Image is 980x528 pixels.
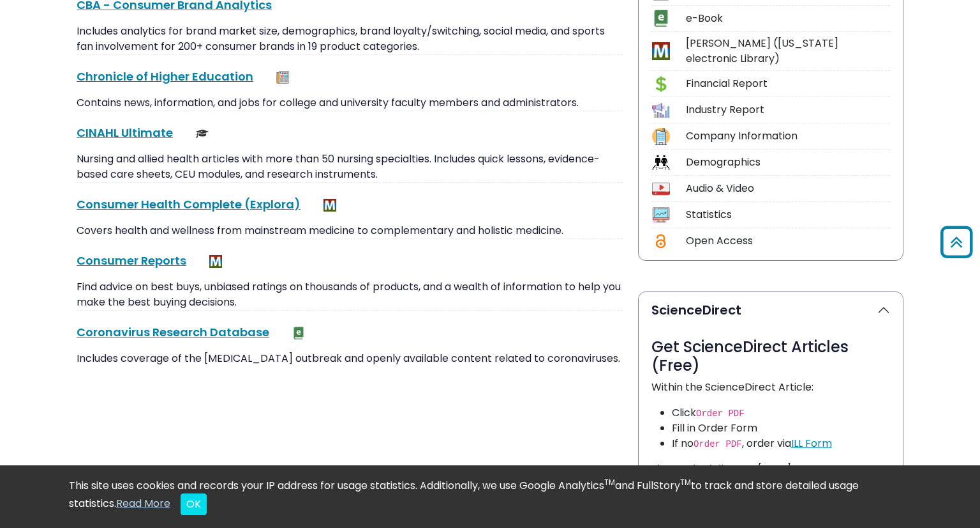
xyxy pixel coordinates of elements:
[696,408,745,419] code: Order PDF
[77,125,173,141] a: CINAHL Ultimate
[686,233,890,249] div: Open Access
[77,252,186,268] a: Consumer Reports
[292,327,305,339] img: e-Book
[77,95,623,111] p: Contains news, information, and jobs for college and university faculty members and administrators.
[651,338,890,375] h3: Get ScienceDirect Articles (Free)
[652,10,669,27] img: Icon e-Book
[276,71,289,84] img: Newspapers
[686,11,890,26] div: e-Book
[651,462,791,476] i: Electronic delivery 1-[DATE]
[639,292,903,328] button: ScienceDirect
[652,206,669,224] img: Icon Statistics
[672,421,890,436] li: Fill in Order Form
[652,154,669,171] img: Icon Demographics
[680,477,691,488] sup: TM
[672,436,890,451] li: If no , order via
[791,436,832,451] a: ILL Form
[652,75,669,93] img: Icon Financial Report
[77,68,253,84] a: Chronicle of Higher Education
[77,223,623,238] p: Covers health and wellness from mainstream medicine to complementary and holistic medicine.
[694,439,742,449] code: Order PDF
[686,102,890,118] div: Industry Report
[936,232,977,253] a: Back to Top
[209,255,222,268] img: MeL (Michigan electronic Library)
[116,496,170,511] a: Read More
[77,196,301,212] a: Consumer Health Complete (Explora)
[181,493,207,515] button: Close
[69,478,911,515] div: This site uses cookies and records your IP address for usage statistics. Additionally, we use Goo...
[652,180,669,198] img: Icon Audio & Video
[686,76,890,91] div: Financial Report
[77,151,623,182] p: Nursing and allied health articles with more than 50 nursing specialties. Includes quick lessons,...
[652,128,669,145] img: Icon Company Information
[686,181,890,196] div: Audio & Video
[686,207,890,222] div: Statistics
[686,155,890,170] div: Demographics
[323,199,336,212] img: MeL (Michigan electronic Library)
[652,42,669,59] img: Icon MeL (Michigan electronic Library)
[77,279,623,310] p: Find advice on best buys, unbiased ratings on thousands of products, and a wealth of information ...
[77,351,623,366] p: Includes coverage of the [MEDICAL_DATA] outbreak and openly available content related to coronavi...
[77,324,269,340] a: Coronavirus Research Database
[652,102,669,119] img: Icon Industry Report
[653,233,669,250] img: Icon Open Access
[77,24,623,54] p: Includes analytics for brand market size, demographics, brand loyalty/switching, social media, an...
[672,405,890,421] li: Click
[604,477,615,488] sup: TM
[686,128,890,144] div: Company Information
[686,36,890,66] div: [PERSON_NAME] ([US_STATE] electronic Library)
[651,380,890,395] p: Within the ScienceDirect Article:
[196,127,209,140] img: Scholarly or Peer Reviewed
